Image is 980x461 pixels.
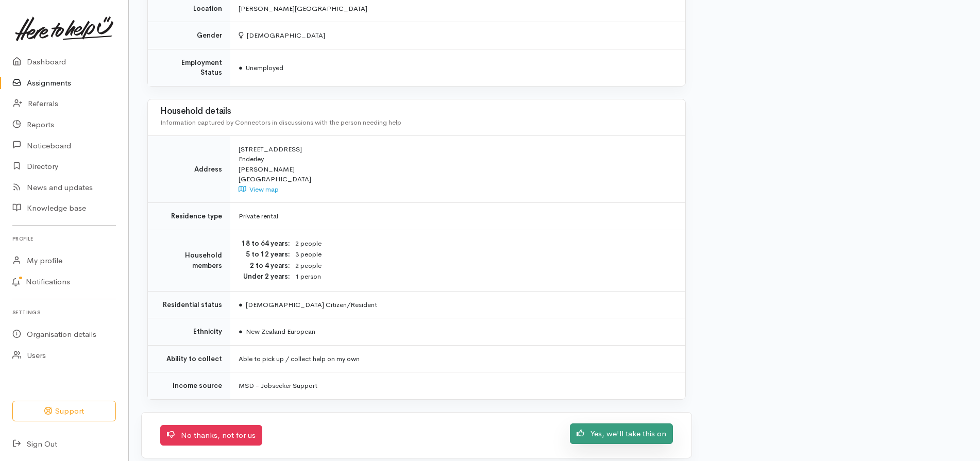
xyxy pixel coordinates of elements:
td: Gender [148,22,230,49]
dd: 3 people [295,249,673,260]
a: No thanks, not for us [160,425,262,446]
td: Ability to collect [148,345,230,372]
td: Address [148,135,230,203]
button: Support [12,401,116,422]
dt: 18 to 64 years [239,238,290,249]
span: ● [239,300,243,309]
span: Unemployed [239,63,283,72]
h3: Household details [160,107,673,116]
dt: 5 to 12 years [239,249,290,260]
h6: Settings [12,305,116,319]
span: [DEMOGRAPHIC_DATA] [239,31,325,40]
dd: 2 people [295,238,673,249]
h6: Profile [12,232,116,246]
td: Ethnicity [148,318,230,346]
a: View map [239,185,279,194]
span: Information captured by Connectors in discussions with the person needing help [160,118,401,127]
span: [DEMOGRAPHIC_DATA] Citizen/Resident [239,300,377,309]
div: [STREET_ADDRESS] Enderley [PERSON_NAME] [GEOGRAPHIC_DATA] [239,144,673,195]
span: New Zealand European [239,327,315,336]
dd: 1 person [295,271,673,282]
dd: 2 people [295,261,673,271]
td: Employment Status [148,49,230,86]
dt: 2 to 4 years [239,261,290,271]
td: Private rental [230,203,685,230]
span: ● [239,327,243,336]
td: Residential status [148,291,230,318]
span: ● [239,63,243,72]
td: Able to pick up / collect help on my own [230,345,685,372]
td: Residence type [148,203,230,230]
td: Household members [148,230,230,291]
a: Yes, we'll take this on [570,423,673,445]
td: MSD - Jobseeker Support [230,372,685,399]
dt: Under 2 years [239,271,290,282]
td: Income source [148,372,230,399]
